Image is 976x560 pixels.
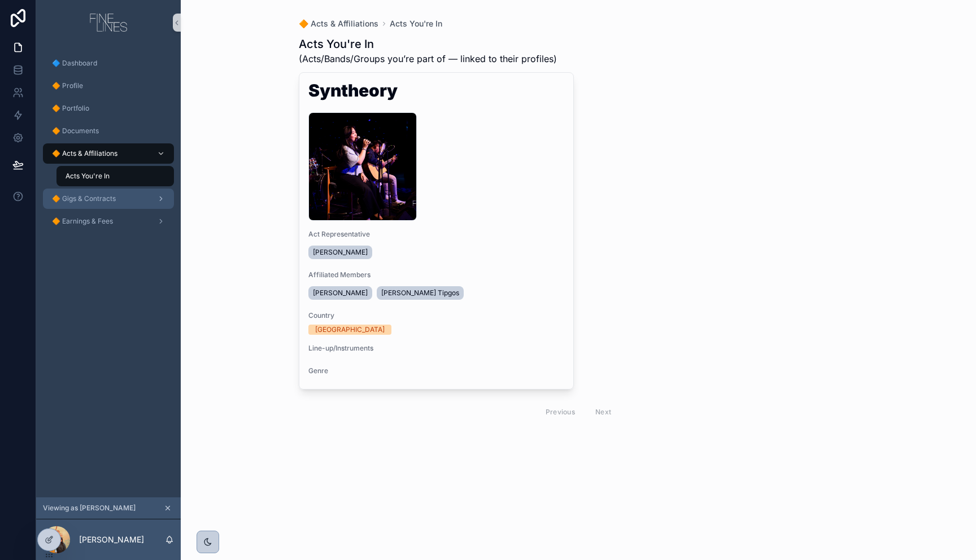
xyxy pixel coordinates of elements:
[43,143,174,164] a: 🔶 Acts & Affiliations
[43,98,174,119] a: 🔶 Portfolio
[308,82,565,103] h1: Syntheory
[308,311,565,320] span: Country
[43,121,174,141] a: 🔶 Documents
[299,36,557,52] h1: Acts You're In
[43,504,136,513] span: Viewing as [PERSON_NAME]
[313,248,368,257] span: [PERSON_NAME]
[43,76,174,96] a: 🔶 Profile
[308,366,565,375] span: Genre
[43,53,174,73] a: 🔷 Dashboard
[308,344,565,353] span: Line-up/Instruments
[299,18,378,29] a: 🔶 Acts & Affiliations
[308,230,565,239] span: Act Representative
[315,325,385,335] div: [GEOGRAPHIC_DATA]
[52,126,99,135] span: 🔶 Documents
[79,534,144,545] p: [PERSON_NAME]
[66,172,110,181] span: Acts You're In
[43,189,174,209] a: 🔶 Gigs & Contracts
[52,149,117,158] span: 🔶 Acts & Affiliations
[52,59,97,68] span: 🔷 Dashboard
[299,52,557,65] span: (Acts/Bands/Groups you’re part of — linked to their profiles)
[52,81,83,90] span: 🔶 Profile
[381,288,459,297] span: [PERSON_NAME] Tipgos
[52,194,116,203] span: 🔶 Gigs & Contracts
[90,14,127,32] img: App logo
[52,217,113,226] span: 🔶 Earnings & Fees
[52,104,89,113] span: 🔶 Portfolio
[308,270,565,279] span: Affiliated Members
[43,211,174,231] a: 🔶 Earnings & Fees
[299,72,574,390] a: SyntheoryAct Representative[PERSON_NAME]Affiliated Members[PERSON_NAME][PERSON_NAME] TipgosCountr...
[56,166,174,186] a: Acts You're In
[313,288,368,297] span: [PERSON_NAME]
[390,18,442,29] a: Acts You're In
[36,45,181,246] div: scrollable content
